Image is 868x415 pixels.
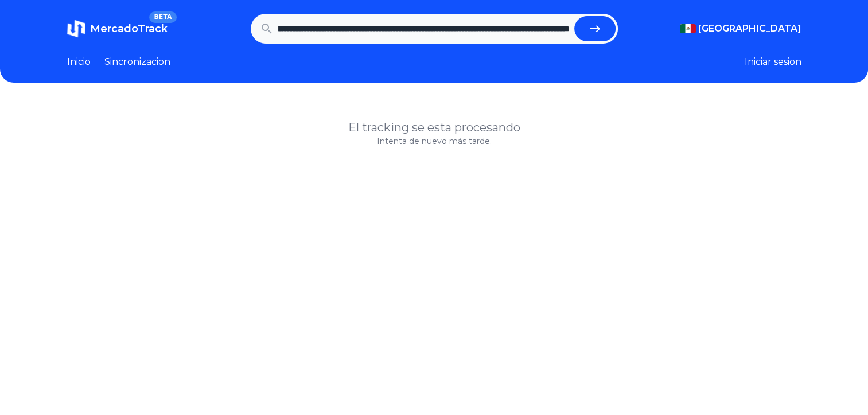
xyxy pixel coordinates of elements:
[67,119,801,135] h1: El tracking se esta procesando
[149,11,176,23] span: BETA
[104,55,170,69] a: Sincronizacion
[67,135,801,147] p: Intenta de nuevo más tarde.
[680,24,696,33] img: Mexico
[745,55,801,69] button: Iniciar sesion
[698,22,801,36] span: [GEOGRAPHIC_DATA]
[680,22,801,36] button: [GEOGRAPHIC_DATA]
[67,20,85,38] img: MercadoTrack
[67,55,91,69] a: Inicio
[67,20,168,38] a: MercadoTrackBETA
[90,22,168,35] span: MercadoTrack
